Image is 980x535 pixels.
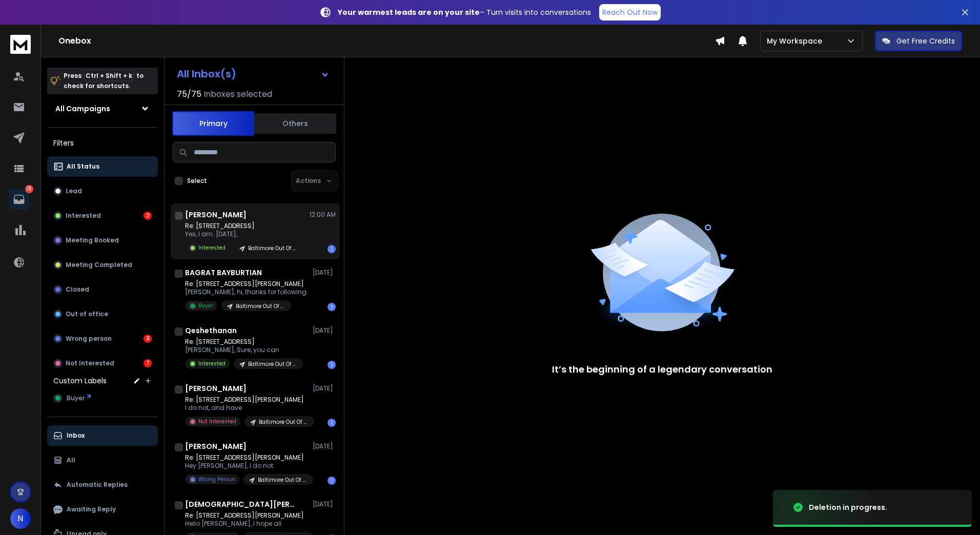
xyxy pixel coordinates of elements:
[185,346,303,354] p: [PERSON_NAME], Sure, you can
[47,328,158,349] button: Wrong person3
[55,104,110,114] h1: All Campaigns
[185,222,303,230] p: Re: [STREET_ADDRESS]
[198,418,236,425] p: Not Interested
[67,481,128,489] p: Automatic Replies
[67,505,116,513] p: Awaiting Reply
[67,162,99,171] p: All Status
[185,325,237,336] h1: Qeshethanan
[47,388,158,408] button: Buyer
[198,244,226,252] p: Interested
[185,230,303,238] p: Yes, I am. [DATE],
[47,450,158,470] button: All
[66,187,82,195] p: Lead
[47,230,158,251] button: Meeting Booked
[10,508,31,529] button: N
[47,181,158,201] button: Lead
[236,302,285,310] p: Baltimore Out Of State Home Owners
[66,236,119,244] p: Meeting Booked
[313,442,336,450] p: [DATE]
[144,359,152,367] div: 7
[185,441,247,451] h1: [PERSON_NAME]
[310,211,336,219] p: 12:00 AM
[177,88,201,100] span: 75 / 75
[66,285,89,294] p: Closed
[66,261,132,269] p: Meeting Completed
[328,303,336,311] div: 1
[875,31,962,51] button: Get Free Credits
[47,205,158,226] button: Interested2
[47,353,158,374] button: Not Interested7
[185,280,307,288] p: Re: [STREET_ADDRESS][PERSON_NAME]
[259,418,308,426] p: Baltimore Out Of State Home Owners
[248,360,297,368] p: Baltimore Out Of State Home Owners
[258,476,307,484] p: Baltimore Out Of State Home Owners
[185,210,247,220] h1: [PERSON_NAME]
[198,360,226,367] p: Interested
[169,64,338,84] button: All Inbox(s)
[198,476,235,483] p: Wrong Person
[47,279,158,300] button: Closed
[9,189,29,210] a: 13
[47,425,158,446] button: Inbox
[47,156,158,177] button: All Status
[313,384,336,393] p: [DATE]
[144,335,152,343] div: 3
[47,136,158,150] h3: Filters
[84,70,134,81] span: Ctrl + Shift + k
[47,499,158,520] button: Awaiting Reply
[185,499,298,509] h1: [DEMOGRAPHIC_DATA][PERSON_NAME]
[328,245,336,253] div: 1
[185,396,308,404] p: Re: [STREET_ADDRESS][PERSON_NAME]
[47,304,158,324] button: Out of office
[248,244,297,252] p: Baltimore Out Of State Home Owners
[66,212,101,220] p: Interested
[66,359,114,367] p: Not Interested
[328,477,336,485] div: 1
[185,383,247,394] h1: [PERSON_NAME]
[172,111,254,136] button: Primary
[313,326,336,335] p: [DATE]
[203,88,272,100] h3: Inboxes selected
[602,7,658,17] p: Reach Out Now
[185,520,308,528] p: Hello [PERSON_NAME], I hope all
[177,69,236,79] h1: All Inbox(s)
[338,7,480,17] strong: Your warmest leads are on your site
[896,36,955,46] p: Get Free Credits
[185,454,308,462] p: Re: [STREET_ADDRESS][PERSON_NAME]
[47,98,158,119] button: All Campaigns
[254,112,336,135] button: Others
[187,177,207,185] label: Select
[47,255,158,275] button: Meeting Completed
[328,419,336,427] div: 1
[185,511,308,520] p: Re: [STREET_ADDRESS][PERSON_NAME]
[66,335,112,343] p: Wrong person
[10,35,31,54] img: logo
[144,212,152,220] div: 2
[64,71,144,91] p: Press to check for shortcuts.
[47,475,158,495] button: Automatic Replies
[809,502,887,512] div: Deletion in progress.
[313,269,336,277] p: [DATE]
[67,456,75,464] p: All
[25,185,33,193] p: 13
[328,361,336,369] div: 1
[66,310,108,318] p: Out of office
[58,35,715,47] h1: Onebox
[67,431,85,440] p: Inbox
[552,362,772,377] p: It’s the beginning of a legendary conversation
[338,7,591,17] p: – Turn visits into conversations
[185,462,308,470] p: Hey [PERSON_NAME], I do not
[767,36,826,46] p: My Workspace
[185,267,262,278] h1: BAGRAT BAYBURTIAN
[53,376,107,386] h3: Custom Labels
[599,4,661,20] a: Reach Out Now
[185,404,308,412] p: I do not, and have
[198,302,213,310] p: Buyer
[185,338,303,346] p: Re: [STREET_ADDRESS]
[67,394,85,402] span: Buyer
[313,500,336,508] p: [DATE]
[185,288,307,296] p: [PERSON_NAME], hi, thanks for following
